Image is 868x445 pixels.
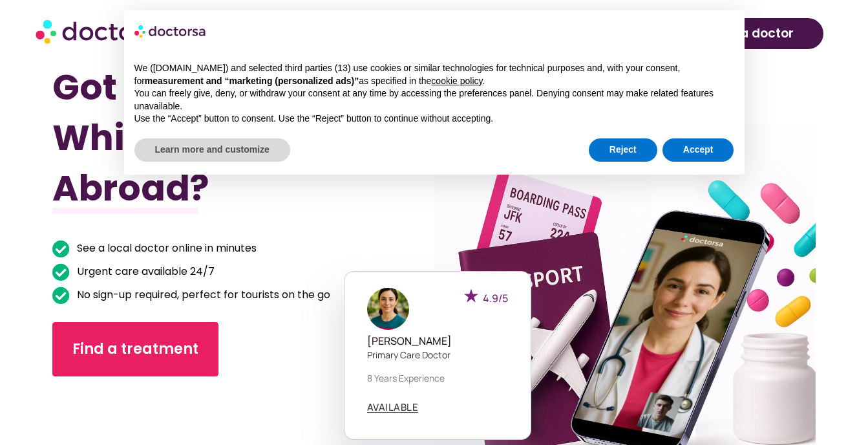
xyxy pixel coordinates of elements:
[134,21,207,41] img: logo
[72,339,198,360] span: Find a treatment
[367,402,419,412] span: AVAILABLE
[74,239,257,257] span: See a local doctor online in minutes
[589,138,657,162] button: Reject
[134,113,734,125] p: Use the “Accept” button to consent. Use the “Reject” button to continue without accepting.
[134,62,734,87] p: We ([DOMAIN_NAME]) and selected third parties (13) use cookies or similar technologies for techni...
[74,286,330,304] span: No sign-up required, perfect for tourists on the go
[483,291,508,305] span: 4.9/5
[367,371,508,385] p: 8 years experience
[74,263,215,281] span: Urgent care available 24/7
[367,402,419,413] a: AVAILABLE
[431,76,482,86] a: cookie policy
[367,348,508,362] p: Primary care doctor
[134,138,290,162] button: Learn more and customize
[134,87,734,113] p: You can freely give, deny, or withdraw your consent at any time by accessing the preferences pane...
[662,138,734,162] button: Accept
[367,335,508,347] h5: [PERSON_NAME]
[145,76,359,86] strong: measurement and “marketing (personalized ads)”
[52,322,218,376] a: Find a treatment
[52,62,377,213] h1: Got Sick While Traveling Abroad?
